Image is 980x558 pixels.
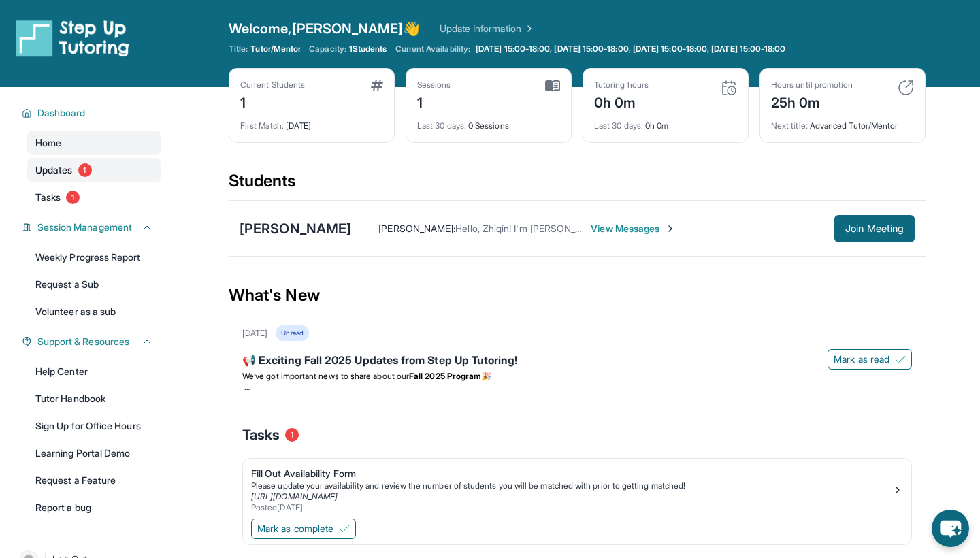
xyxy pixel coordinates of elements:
[545,80,560,92] img: card
[285,428,299,442] span: 1
[27,245,161,269] a: Weekly Progress Report
[229,44,248,54] span: Title:
[845,225,904,233] span: Join Meeting
[27,414,161,438] a: Sign Up for Office Hours
[240,91,305,112] div: 1
[242,371,409,381] span: We’ve got important news to share about our
[417,112,560,131] div: 0 Sessions
[242,425,280,444] span: Tasks
[32,335,152,348] button: Support & Resources
[257,522,333,536] span: Mark as complete
[395,44,470,54] span: Current Availability:
[409,371,481,381] strong: Fall 2025 Program
[229,170,926,200] div: Students
[473,44,788,54] a: [DATE] 15:00-18:00, [DATE] 15:00-18:00, [DATE] 15:00-18:00, [DATE] 15:00-18:00
[251,519,356,539] button: Mark as complete
[378,223,455,234] span: [PERSON_NAME] :
[481,371,491,381] span: 🎉
[276,325,308,341] div: Unread
[665,223,676,234] img: Chevron-Right
[932,510,969,547] button: chat-button
[771,112,914,131] div: Advanced Tutor/Mentor
[828,349,912,370] button: Mark as read
[417,120,466,131] span: Last 30 days :
[16,19,129,57] img: logo
[898,80,914,96] img: card
[521,22,535,35] img: Chevron Right
[229,19,421,38] span: Welcome, [PERSON_NAME] 👋
[240,80,305,91] div: Current Students
[251,502,892,513] div: Posted [DATE]
[240,120,284,131] span: First Match :
[240,112,383,131] div: [DATE]
[250,44,301,54] span: Tutor/Mentor
[594,91,649,112] div: 0h 0m
[27,299,161,324] a: Volunteer as a sub
[251,467,892,480] div: Fill Out Availability Form
[309,44,346,54] span: Capacity:
[37,106,86,120] span: Dashboard
[476,44,785,54] span: [DATE] 15:00-18:00, [DATE] 15:00-18:00, [DATE] 15:00-18:00, [DATE] 15:00-18:00
[27,158,161,182] a: Updates1
[27,272,161,297] a: Request a Sub
[251,491,338,502] a: [URL][DOMAIN_NAME]
[834,215,915,242] button: Join Meeting
[32,220,152,234] button: Session Management
[771,120,808,131] span: Next title :
[35,191,61,204] span: Tasks
[591,222,676,235] span: View Messages
[66,191,80,204] span: 1
[594,120,643,131] span: Last 30 days :
[37,220,132,234] span: Session Management
[27,387,161,411] a: Tutor Handbook
[37,335,129,348] span: Support & Resources
[771,91,853,112] div: 25h 0m
[371,80,383,91] img: card
[229,265,926,325] div: What's New
[27,131,161,155] a: Home
[440,22,535,35] a: Update Information
[895,354,906,365] img: Mark as read
[251,480,892,491] div: Please update your availability and review the number of students you will be matched with prior ...
[243,459,911,516] a: Fill Out Availability FormPlease update your availability and review the number of students you w...
[242,352,912,371] div: 📢 Exciting Fall 2025 Updates from Step Up Tutoring!
[27,468,161,493] a: Request a Feature
[349,44,387,54] span: 1 Students
[27,441,161,465] a: Learning Portal Demo
[27,359,161,384] a: Help Center
[27,495,161,520] a: Report a bug
[240,219,351,238] div: [PERSON_NAME]
[721,80,737,96] img: card
[78,163,92,177] span: 1
[417,80,451,91] div: Sessions
[27,185,161,210] a: Tasks1
[35,136,61,150] span: Home
[417,91,451,112] div: 1
[339,523,350,534] img: Mark as complete
[594,80,649,91] div: Tutoring hours
[771,80,853,91] div: Hours until promotion
[242,328,267,339] div: [DATE]
[594,112,737,131] div: 0h 0m
[32,106,152,120] button: Dashboard
[35,163,73,177] span: Updates
[834,352,889,366] span: Mark as read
